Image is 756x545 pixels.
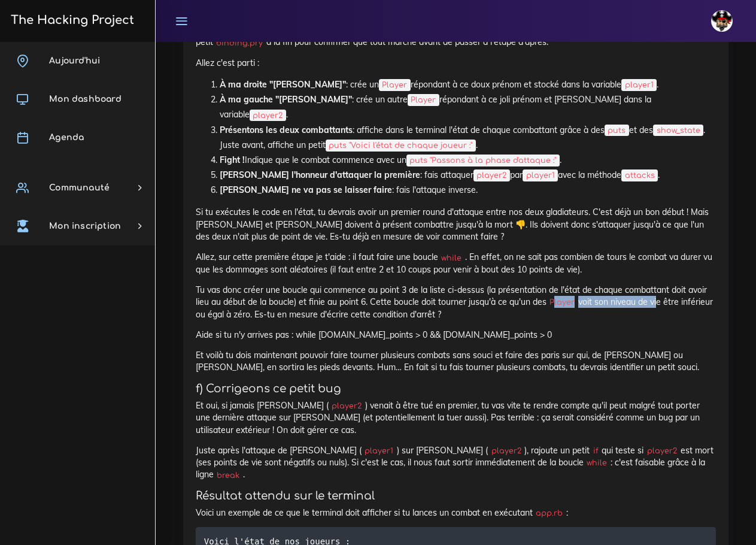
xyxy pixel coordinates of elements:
[220,169,420,180] strong: [PERSON_NAME] l'honneur d'attaquer la première
[49,133,84,142] span: Agenda
[49,56,100,65] span: Aujourd'hui
[220,125,353,135] strong: Présentons les deux combattants
[220,94,352,105] strong: À ma gauche "[PERSON_NAME]"
[329,400,365,412] code: player2
[196,329,716,341] p: Aide si tu n'y arrives pas : while [DOMAIN_NAME]_points > 0 && [DOMAIN_NAME]_points > 0
[49,95,122,104] span: Mon dashboard
[220,92,716,122] li: : crée un autre répondant à ce joli prénom et [PERSON_NAME] dans la variable .
[379,79,411,91] code: Player
[546,296,578,308] code: Player
[653,125,703,137] code: show_state
[621,169,658,181] code: attacks
[49,222,121,231] span: Mon inscription
[220,153,716,168] li: Indique que le combat commence avec un .
[326,140,476,152] code: puts "Voici l'état de chaque joueur :"
[214,470,243,482] code: break
[220,168,716,183] li: : fais attaquer par avec la méthode .
[196,349,716,374] p: Et voilà tu dois maintenant pouvoir faire tourner plusieurs combats sans souci et faire des paris...
[584,457,611,469] code: while
[250,110,286,122] code: player2
[196,57,716,69] p: Allez c'est parti :
[643,445,680,457] code: player2
[408,94,439,106] code: Player
[473,169,510,181] code: player2
[196,444,716,481] p: Juste après l'attaque de [PERSON_NAME] ( ) sur [PERSON_NAME] ( ), rajoute un petit qui teste si e...
[196,399,716,436] p: Et oui, si jamais [PERSON_NAME] ( ) venait à être tué en premier, tu vas vite te rendre compte qu...
[362,445,397,457] code: player1
[523,169,558,181] code: player1
[213,37,266,49] code: binding.pry
[196,489,716,502] h4: Résultat attendu sur le terminal
[196,507,716,519] p: Voici un exemple de ce que le terminal doit afficher si tu lances un combat en exécutant :
[220,184,392,195] strong: [PERSON_NAME] ne va pas se laisser faire
[590,445,602,457] code: if
[49,183,110,192] span: Communauté
[196,284,716,320] p: Tu vas donc créer une boucle qui commence au point 3 de la liste ci-dessus (la présentation de l'...
[711,10,733,32] img: avatar
[406,155,560,166] code: puts "Passons à la phase d'attaque :"
[533,507,566,519] code: app.rb
[7,14,134,27] h3: The Hacking Project
[488,445,524,457] code: player2
[196,382,716,395] h4: f) Corrigeons ce petit bug
[605,125,629,137] code: puts
[220,77,716,92] li: : crée un répondant à ce doux prénom et stocké dans la variable .
[621,79,657,91] code: player1
[220,183,716,198] li: : fais l'attaque inverse.
[196,251,716,275] p: Allez, sur cette première étape je t'aide : il faut faire une boucle . En effet, on ne sait pas c...
[196,206,716,243] p: Si tu exécutes le code en l'état, tu devrais avoir un premier round d'attaque entre nos deux glad...
[220,155,245,165] strong: Fight !
[220,123,716,153] li: : affiche dans le terminal l'état de chaque combattant grâce à des et des . Juste avant, affiche ...
[220,79,346,90] strong: À ma droite "[PERSON_NAME]"
[438,252,465,264] code: while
